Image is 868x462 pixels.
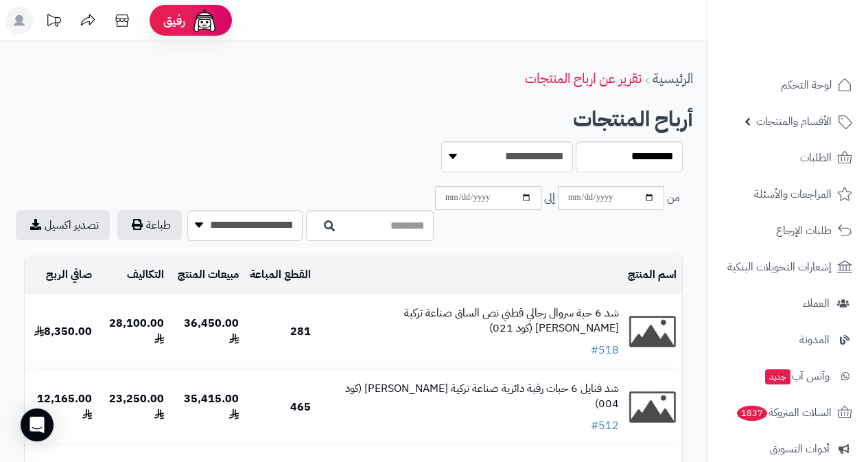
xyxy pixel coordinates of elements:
span: وآتس آب [764,367,830,386]
span: إشعارات التحويلات البنكية [727,257,832,277]
td: اسم المنتج [316,256,682,294]
span: المراجعات والأسئلة [754,185,832,204]
a: المدونة [716,323,860,356]
span: لوحة التحكم [781,76,832,95]
a: لوحة التحكم [716,69,860,102]
p: شد فنايل 6 حبات رقبة دائرية صناعة تركية [PERSON_NAME] (كود 004) [331,381,619,413]
img: no_image-100x100.png [629,308,677,356]
a: طلبات الإرجاع [716,214,860,247]
span: من [667,190,680,206]
b: 28,100.00 [109,315,164,347]
span: العملاء [803,294,830,313]
span: جديد [765,369,790,384]
b: 35,415.00 [184,391,239,423]
b: 12,165.00 [37,391,92,423]
b: 8,350.00 [34,323,92,340]
img: ai-face.png [191,7,218,34]
td: التكاليف [97,256,170,294]
a: المراجعات والأسئلة [716,178,860,211]
span: المدونة [799,330,830,349]
td: مبيعات المنتج [169,256,244,294]
td: القطع المباعة [244,256,316,294]
img: logo-2.png [775,10,855,39]
a: الرئيسية [653,68,693,89]
span: 1837 [737,406,767,421]
button: طباعة [117,210,182,240]
span: إلى [544,190,555,206]
a: تصدير اكسيل [16,210,110,240]
span: الطلبات [800,148,832,168]
a: الطلبات [716,141,860,174]
a: العملاء [716,287,860,320]
div: Open Intercom Messenger [21,408,54,441]
span: طلبات الإرجاع [776,221,832,240]
p: شد 6 حبة سروال رجالي قطني نص الساق صناعة تركية [PERSON_NAME] (كود 021) [331,305,619,337]
td: صافي الربح [25,256,97,294]
a: #512 [591,417,619,434]
a: السلات المتروكة1837 [716,396,860,429]
span: أدوات التسويق [770,439,830,459]
span: الأقسام والمنتجات [756,112,832,131]
a: إشعارات التحويلات البنكية [716,251,860,284]
a: #518 [591,342,619,358]
a: تحديثات المنصة [36,7,71,38]
b: 465 [290,399,311,415]
a: وآتس آبجديد [716,360,860,393]
b: 23,250.00 [109,391,164,423]
b: أرباح المنتجات [573,103,693,135]
a: تقرير عن ارباح المنتجات [525,68,642,89]
span: السلات المتروكة [736,403,832,422]
b: 281 [290,323,311,340]
b: 36,450.00 [184,315,239,347]
span: رفيق [163,12,185,29]
img: no_image-100x100.png [629,383,677,431]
